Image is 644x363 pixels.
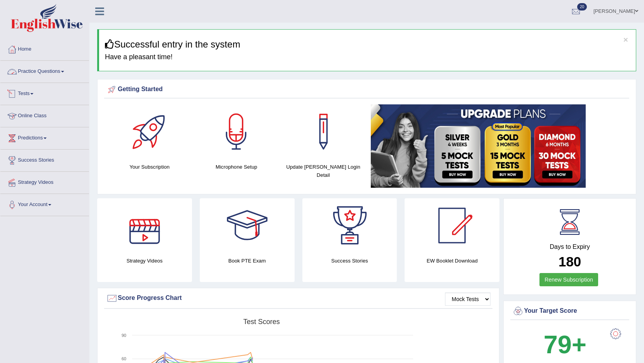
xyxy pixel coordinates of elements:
div: Getting Started [106,84,627,95]
text: 60 [122,356,126,361]
text: 90 [122,333,126,338]
h3: Successful entry in the system [105,39,630,49]
h4: Have a pleasant time! [105,53,630,61]
a: Predictions [0,127,89,147]
span: 20 [577,3,587,11]
a: Your Account [0,194,89,213]
div: Score Progress Chart [106,293,490,304]
b: 79+ [544,330,586,359]
a: Online Class [0,105,89,125]
a: Practice Questions [0,61,89,80]
a: Success Stories [0,150,89,169]
h4: Success Stories [302,257,397,265]
img: small5.jpg [371,104,586,188]
div: Your Target Score [512,305,627,317]
h4: Days to Expiry [512,243,627,250]
h4: Strategy Videos [97,257,192,265]
a: Strategy Videos [0,172,89,191]
a: Renew Subscription [539,273,598,286]
a: Home [0,39,89,58]
button: × [623,35,628,44]
b: 180 [558,254,581,269]
h4: Update [PERSON_NAME] Login Detail [284,163,363,179]
h4: EW Booklet Download [405,257,499,265]
tspan: Test scores [243,318,280,326]
h4: Book PTE Exam [200,257,295,265]
h4: Microphone Setup [197,163,276,171]
a: Tests [0,83,89,102]
h4: Your Subscription [110,163,189,171]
